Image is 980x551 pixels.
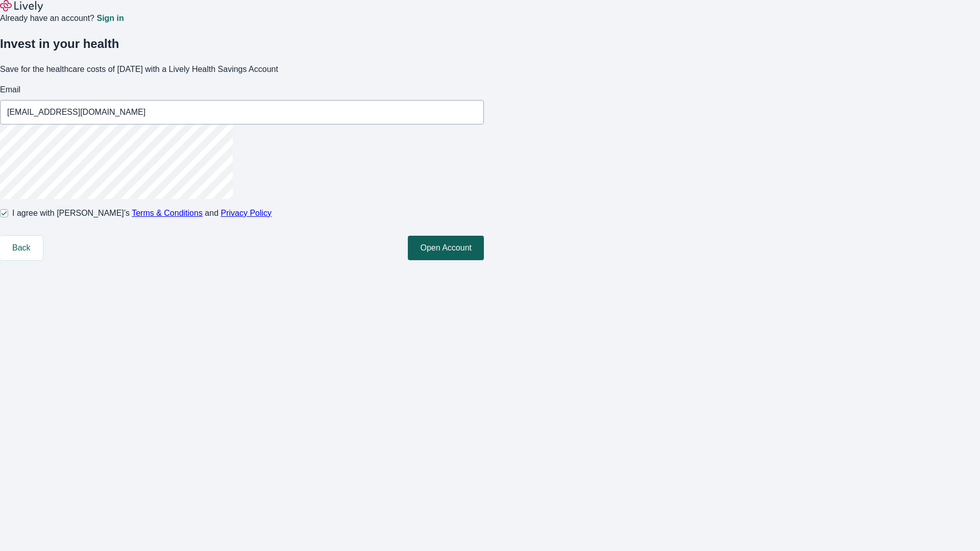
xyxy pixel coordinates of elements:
[12,207,272,219] span: I agree with [PERSON_NAME]’s and
[132,209,203,217] a: Terms & Conditions
[221,209,272,217] a: Privacy Policy
[96,14,124,22] a: Sign in
[408,236,484,260] button: Open Account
